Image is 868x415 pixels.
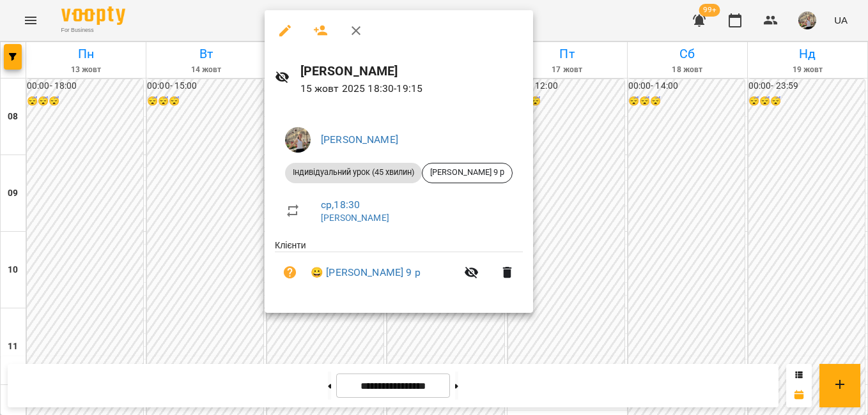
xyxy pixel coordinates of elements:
[311,265,421,280] a: 😀 [PERSON_NAME] 9 р
[285,167,422,178] span: Індивідуальний урок (45 хвилин)
[275,257,306,288] button: Візит ще не сплачено. Додати оплату?
[285,127,311,153] img: 3b46f58bed39ef2acf68cc3a2c968150.jpeg
[422,163,513,183] div: [PERSON_NAME] 9 р
[321,199,360,211] a: ср , 18:30
[321,213,389,223] a: [PERSON_NAME]
[422,167,512,178] span: [PERSON_NAME] 9 р
[300,61,523,81] h6: [PERSON_NAME]
[321,133,398,146] a: [PERSON_NAME]
[275,239,523,298] ul: Клієнти
[300,81,523,96] p: 15 жовт 2025 18:30 - 19:15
